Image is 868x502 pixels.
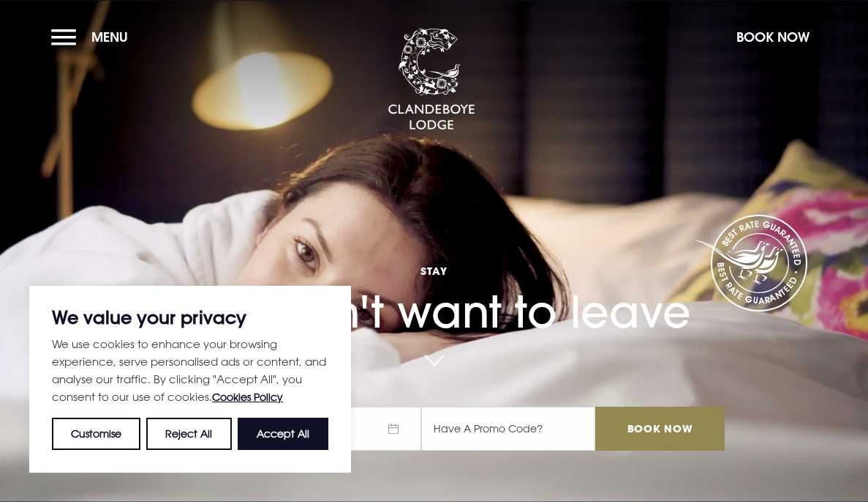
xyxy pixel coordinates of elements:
span: Check Out [282,407,421,451]
div: We value your privacy [29,286,351,473]
a: Cookies Policy [212,391,283,403]
input: Have A Promo Code? [421,407,595,451]
span: Stay [143,264,724,278]
button: Reject All [146,418,231,450]
h1: You won't want to leave [143,232,724,338]
button: Accept All [238,418,328,450]
button: Customise [52,418,140,450]
button: Menu [51,21,135,53]
p: We value your privacy [52,309,328,326]
input: Book Now [595,407,724,451]
button: Book Now [729,21,817,53]
span: Menu [91,29,128,45]
img: Clandeboye Lodge [388,29,475,131]
p: We use cookies to enhance your browsing experience, serve personalised ads or content, and analys... [52,335,328,406]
